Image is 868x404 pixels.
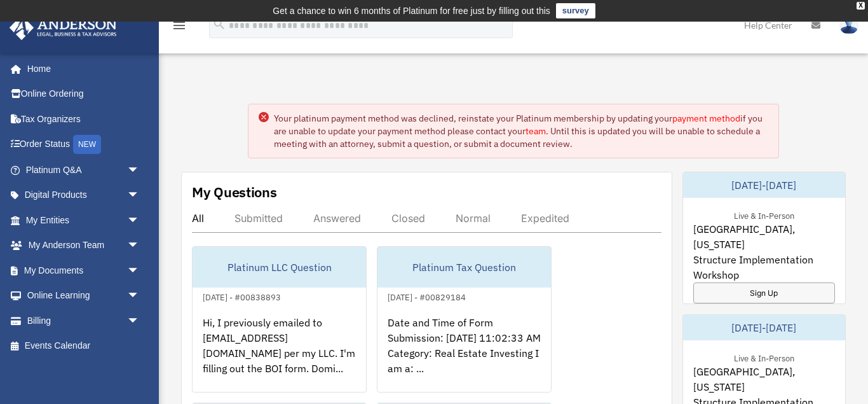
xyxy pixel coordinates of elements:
img: Anderson Advisors Platinum Portal [6,15,121,40]
span: arrow_drop_down [127,207,153,233]
i: search [212,17,226,31]
div: Platinum Tax Question [377,247,551,288]
div: Get a chance to win 6 months of Platinum for free just by filling out this [273,3,550,18]
div: Expedited [521,212,569,225]
div: My Questions [192,183,277,202]
div: Submitted [234,212,283,225]
div: Hi, I previously emailed to [EMAIL_ADDRESS][DOMAIN_NAME] per my LLC. I'm filling out the BOI form... [193,305,366,404]
div: [DATE] - #00838893 [193,289,291,303]
a: Platinum LLC Question[DATE] - #00838893Hi, I previously emailed to [EMAIL_ADDRESS][DOMAIN_NAME] p... [192,246,367,393]
div: Normal [456,212,491,225]
a: Tax Organizers [9,106,159,132]
a: My Entitiesarrow_drop_down [9,207,159,233]
span: arrow_drop_down [127,183,153,209]
a: survey [556,3,595,18]
a: Online Learningarrow_drop_down [9,283,159,309]
a: Platinum Tax Question[DATE] - #00829184Date and Time of Form Submission: [DATE] 11:02:33 AM Categ... [377,246,552,393]
div: Your platinum payment method was declined, reinstate your Platinum membership by updating your if... [274,112,769,150]
a: Events Calendar [9,333,159,359]
span: [GEOGRAPHIC_DATA], [US_STATE] [693,364,836,394]
div: Live & In-Person [724,351,804,364]
div: Date and Time of Form Submission: [DATE] 11:02:33 AM Category: Real Estate Investing I am a: ... [377,305,551,404]
div: Closed [391,212,425,225]
a: Sign Up [693,282,836,303]
span: arrow_drop_down [127,157,153,183]
span: [GEOGRAPHIC_DATA], [US_STATE] [693,221,836,252]
a: Billingarrow_drop_down [9,308,159,333]
div: close [857,2,865,10]
a: team [526,125,546,137]
a: menu [172,22,187,33]
div: [DATE] - #00829184 [377,289,476,303]
a: My Anderson Teamarrow_drop_down [9,233,159,258]
a: Order StatusNEW [9,132,159,158]
a: Home [9,56,153,81]
div: NEW [73,135,101,154]
a: Digital Productsarrow_drop_down [9,183,159,208]
a: Online Ordering [9,81,159,107]
a: My Documentsarrow_drop_down [9,258,159,283]
i: menu [172,18,187,33]
span: arrow_drop_down [127,233,153,259]
span: Structure Implementation Workshop [693,252,836,282]
div: All [192,212,204,225]
div: Platinum LLC Question [193,247,366,288]
a: Platinum Q&Aarrow_drop_down [9,157,159,183]
div: Live & In-Person [724,208,804,221]
div: [DATE]-[DATE] [683,315,846,340]
div: Answered [313,212,361,225]
span: arrow_drop_down [127,283,153,309]
span: arrow_drop_down [127,308,153,334]
span: arrow_drop_down [127,258,153,284]
div: [DATE]-[DATE] [683,172,846,198]
a: payment method [672,113,740,124]
img: User Pic [839,16,858,34]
